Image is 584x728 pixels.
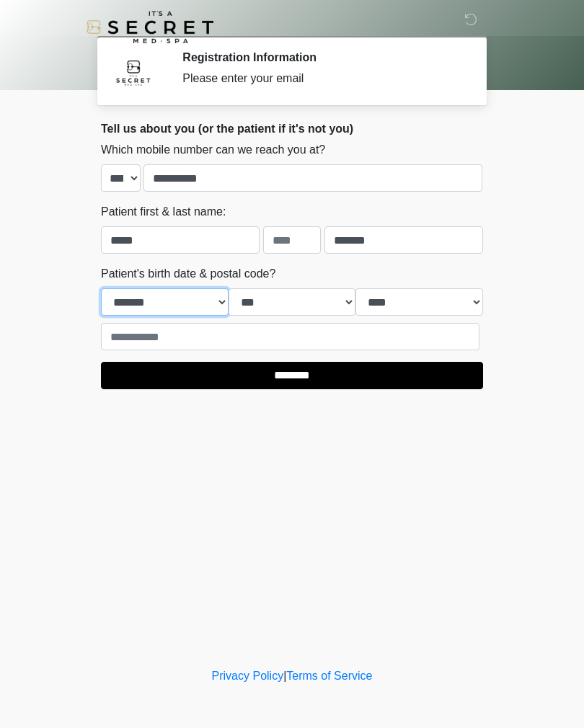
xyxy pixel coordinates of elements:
div: Please enter your email [182,70,461,87]
label: Which mobile number can we reach you at? [101,141,325,159]
h2: Tell us about you (or the patient if it's not you) [101,122,483,136]
img: It's A Secret Med Spa Logo [87,11,213,43]
label: Patient first & last name: [101,203,226,221]
h2: Registration Information [182,50,461,64]
a: Privacy Policy [212,670,284,682]
label: Patient's birth date & postal code? [101,265,275,283]
img: Agent Avatar [112,50,155,94]
a: | [283,670,286,682]
a: Terms of Service [286,670,372,682]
